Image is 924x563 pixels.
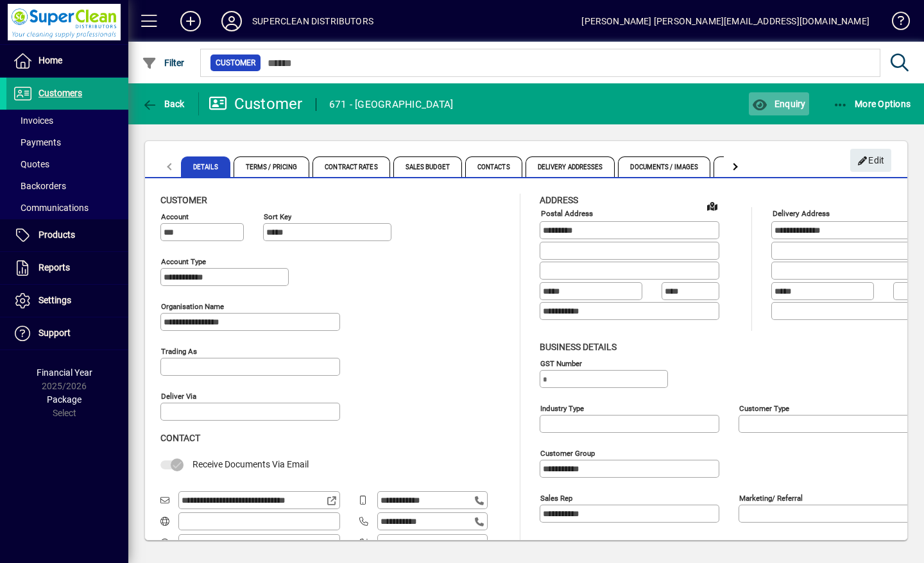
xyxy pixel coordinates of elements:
[540,358,582,367] mat-label: GST Number
[540,448,595,457] mat-label: Customer group
[6,45,128,77] a: Home
[160,433,200,443] span: Contact
[739,403,789,412] mat-label: Customer type
[38,328,71,338] span: Support
[13,181,66,191] span: Backorders
[38,88,82,98] span: Customers
[38,55,62,65] span: Home
[6,175,128,197] a: Backorders
[540,342,617,352] span: Business details
[6,285,128,317] a: Settings
[6,252,128,284] a: Reports
[540,403,584,412] mat-label: Industry type
[540,195,578,205] span: Address
[252,11,373,31] div: SUPERCLEAN DISTRIBUTORS
[312,156,389,177] span: Contract Rates
[739,538,762,547] mat-label: Region
[211,10,252,33] button: Profile
[581,11,869,31] div: [PERSON_NAME] [PERSON_NAME][EMAIL_ADDRESS][DOMAIN_NAME]
[264,212,291,221] mat-label: Sort key
[216,56,255,69] span: Customer
[37,367,92,378] span: Financial Year
[702,196,723,216] a: View on map
[739,493,803,502] mat-label: Marketing/ Referral
[13,115,53,126] span: Invoices
[833,99,911,109] span: More Options
[526,156,615,177] span: Delivery Addresses
[139,51,188,74] button: Filter
[540,493,572,502] mat-label: Sales rep
[128,92,199,115] app-page-header-button: Back
[38,230,75,240] span: Products
[181,156,230,177] span: Details
[6,110,128,131] a: Invoices
[161,347,197,356] mat-label: Trading as
[6,153,128,175] a: Quotes
[142,99,185,109] span: Back
[13,159,49,169] span: Quotes
[38,295,71,305] span: Settings
[160,195,207,205] span: Customer
[38,262,70,273] span: Reports
[882,3,908,44] a: Knowledge Base
[13,203,89,213] span: Communications
[830,92,914,115] button: More Options
[161,257,206,266] mat-label: Account Type
[170,10,211,33] button: Add
[850,149,891,172] button: Edit
[618,156,710,177] span: Documents / Images
[714,156,785,177] span: Custom Fields
[465,156,522,177] span: Contacts
[161,392,196,401] mat-label: Deliver via
[47,394,81,405] span: Package
[142,58,185,68] span: Filter
[13,137,61,147] span: Payments
[209,94,303,114] div: Customer
[749,92,809,115] button: Enquiry
[857,150,885,171] span: Edit
[6,197,128,219] a: Communications
[6,131,128,153] a: Payments
[540,538,569,547] mat-label: Manager
[329,94,454,115] div: 671 - [GEOGRAPHIC_DATA]
[139,92,188,115] button: Back
[6,219,128,251] a: Products
[6,317,128,349] a: Support
[752,99,805,109] span: Enquiry
[193,459,309,469] span: Receive Documents Via Email
[234,156,310,177] span: Terms / Pricing
[161,302,224,311] mat-label: Organisation name
[393,156,462,177] span: Sales Budget
[161,212,189,221] mat-label: Account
